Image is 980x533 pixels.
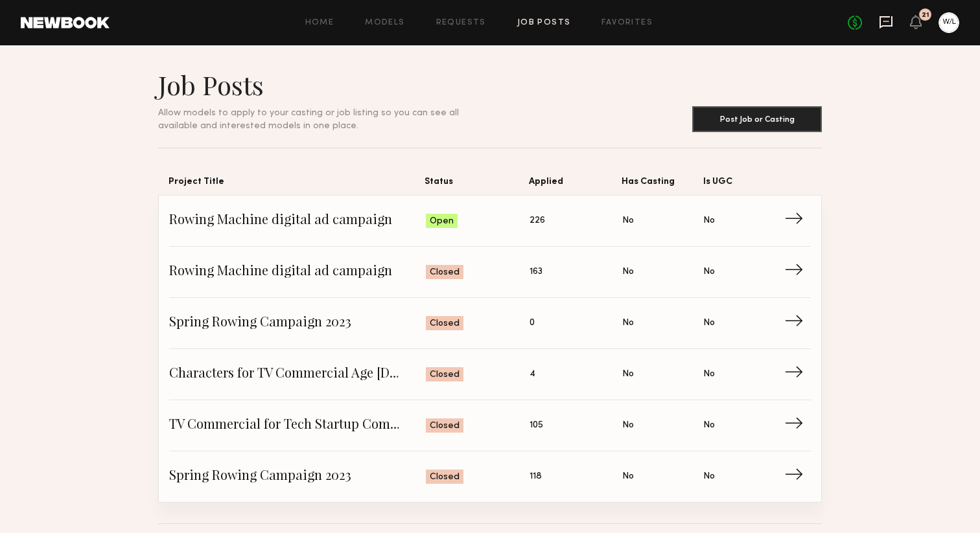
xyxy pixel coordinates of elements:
span: → [784,313,811,333]
a: Spring Rowing Campaign 2023Closed0NoNo→ [169,298,811,349]
div: 21 [922,12,929,19]
span: → [784,467,811,486]
button: Post Job or Casting [692,106,822,132]
span: Applied [529,174,622,195]
span: Characters for TV Commercial Age [DEMOGRAPHIC_DATA]+ [169,365,426,384]
span: Spring Rowing Campaign 2023 [169,313,426,333]
span: → [784,262,811,282]
span: No [703,316,715,330]
span: No [622,265,634,279]
span: Rowing Machine digital ad campaign [169,211,426,231]
span: → [784,211,811,231]
span: No [703,214,715,228]
a: TV Commercial for Tech Startup CompanyClosed105NoNo→ [169,400,811,451]
span: No [703,265,715,279]
a: Job Posts [517,19,571,27]
span: → [784,365,811,384]
span: Closed [430,317,460,330]
span: No [622,214,634,228]
a: Models [365,19,404,27]
a: Rowing Machine digital ad campaignOpen226NoNo→ [169,196,811,247]
span: Open [430,215,454,228]
span: → [784,416,811,435]
span: No [703,470,715,484]
span: Status [425,174,529,195]
a: Favorites [601,19,653,27]
a: Rowing Machine digital ad campaignClosed163NoNo→ [169,247,811,298]
span: TV Commercial for Tech Startup Company [169,416,426,435]
span: Is UGC [703,174,785,195]
span: Spring Rowing Campaign 2023 [169,467,426,486]
span: Rowing Machine digital ad campaign [169,262,426,282]
span: No [703,418,715,433]
span: Closed [430,266,460,279]
span: No [622,316,634,330]
a: Spring Rowing Campaign 2023Closed118NoNo→ [169,451,811,502]
a: Requests [436,19,486,27]
span: 163 [530,265,542,279]
span: No [622,470,634,484]
span: Allow models to apply to your casting or job listing so you can see all available and interested ... [158,109,459,130]
span: 226 [530,214,545,228]
a: Home [305,19,334,27]
h1: Job Posts [158,69,490,101]
a: Characters for TV Commercial Age [DEMOGRAPHIC_DATA]+Closed4NoNo→ [169,349,811,400]
span: No [622,367,634,381]
span: 4 [530,367,535,381]
span: 118 [530,470,542,484]
span: No [703,367,715,381]
span: 0 [530,316,535,330]
span: Closed [430,471,460,484]
span: 105 [530,418,543,433]
span: Closed [430,369,460,381]
span: Has Casting [622,174,703,195]
span: No [622,418,634,433]
span: Closed [430,420,460,433]
span: Project Title [169,174,425,195]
